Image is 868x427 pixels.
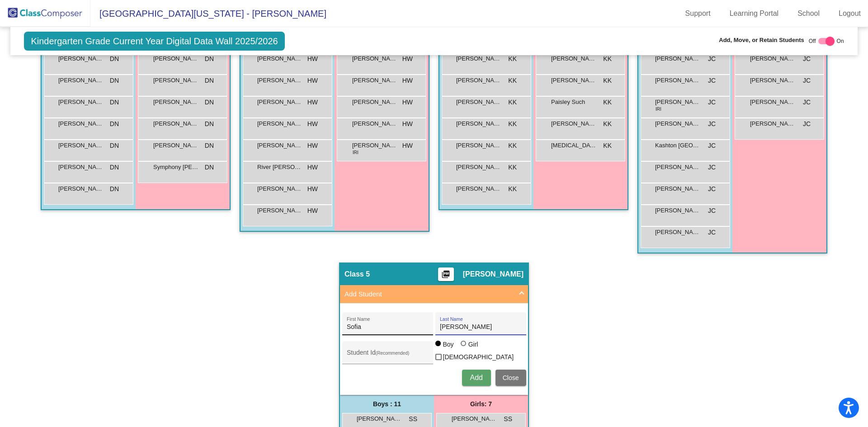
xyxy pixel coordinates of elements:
[803,54,811,64] span: JC
[344,270,370,279] span: Class 5
[347,324,428,331] input: First Name
[352,76,397,85] span: [PERSON_NAME]
[340,395,434,413] div: Boys : 11
[58,163,104,172] span: [PERSON_NAME]
[438,267,454,281] button: Print Students Details
[551,54,596,63] span: [PERSON_NAME]
[508,163,517,172] span: KK
[708,54,716,64] span: JC
[153,119,198,128] span: [PERSON_NAME]
[58,98,104,107] span: [PERSON_NAME]
[452,414,497,423] span: [PERSON_NAME]
[551,119,596,128] span: [PERSON_NAME]
[257,184,302,193] span: [PERSON_NAME]
[90,6,326,21] span: [GEOGRAPHIC_DATA][US_STATE] - [PERSON_NAME]
[508,98,517,107] span: KK
[340,285,528,303] mat-expansion-panel-header: Add Student
[456,98,501,107] span: [PERSON_NAME]
[655,184,700,193] span: [PERSON_NAME]
[750,98,795,107] span: [PERSON_NAME]
[462,370,491,386] button: Add
[257,76,302,85] span: [PERSON_NAME]
[750,54,795,63] span: [PERSON_NAME]
[352,141,397,150] span: [PERSON_NAME]
[257,98,302,107] span: [PERSON_NAME]
[257,163,302,172] span: River [PERSON_NAME]
[603,141,612,150] span: KK
[257,54,302,63] span: [PERSON_NAME]
[456,141,501,150] span: [PERSON_NAME]
[58,119,104,128] span: [PERSON_NAME]
[463,270,524,279] span: [PERSON_NAME]
[307,206,318,216] span: HW
[470,374,482,381] span: Add
[803,98,811,107] span: JC
[110,119,119,129] span: DN
[508,76,517,85] span: KK
[353,149,359,156] span: IRI
[456,184,501,193] span: [PERSON_NAME]
[443,340,454,349] div: Boy
[440,324,521,331] input: Last Name
[831,6,868,21] a: Logout
[205,98,214,107] span: DN
[257,141,302,150] span: [PERSON_NAME]
[153,163,198,172] span: Symphony [PERSON_NAME]
[551,141,596,150] span: [MEDICAL_DATA][PERSON_NAME]
[603,76,612,85] span: KK
[678,6,718,21] a: Support
[655,228,700,237] span: [PERSON_NAME] [PERSON_NAME]
[708,76,716,85] span: JC
[504,414,512,424] span: SS
[443,352,514,362] span: [DEMOGRAPHIC_DATA]
[837,37,844,45] span: On
[409,414,417,424] span: SS
[508,54,517,64] span: KK
[655,141,700,150] span: Kashton [GEOGRAPHIC_DATA]
[307,54,318,64] span: HW
[257,119,302,128] span: [PERSON_NAME]
[205,76,214,85] span: DN
[24,32,284,51] span: Kindergarten Grade Current Year Digital Data Wall 2025/2026
[440,270,451,282] mat-icon: picture_as_pdf
[719,36,804,45] span: Add, Move, or Retain Students
[551,76,596,85] span: [PERSON_NAME]
[58,76,104,85] span: [PERSON_NAME]
[402,54,413,64] span: HW
[307,76,318,85] span: HW
[58,184,104,193] span: [PERSON_NAME]
[307,163,318,172] span: HW
[708,163,716,172] span: JC
[110,141,119,150] span: DN
[656,106,661,113] span: IRI
[307,184,318,194] span: HW
[153,54,198,63] span: [PERSON_NAME]
[508,141,517,150] span: KK
[708,119,716,129] span: JC
[347,352,428,360] input: Student Id
[110,98,119,107] span: DN
[153,98,198,107] span: [PERSON_NAME]
[603,54,612,64] span: KK
[205,141,214,150] span: DN
[110,54,119,64] span: DN
[708,98,716,107] span: JC
[153,76,198,85] span: [PERSON_NAME]
[402,141,413,150] span: HW
[352,54,397,63] span: [PERSON_NAME]
[750,76,795,85] span: [PERSON_NAME]
[603,119,612,129] span: KK
[110,76,119,85] span: DN
[655,206,700,215] span: [PERSON_NAME]
[456,54,501,63] span: [PERSON_NAME]
[205,119,214,129] span: DN
[655,76,700,85] span: [PERSON_NAME]
[655,54,700,63] span: [PERSON_NAME]
[456,76,501,85] span: [PERSON_NAME]
[340,303,528,395] div: Add Student
[402,119,413,129] span: HW
[257,206,302,215] span: [PERSON_NAME]
[307,119,318,129] span: HW
[58,141,104,150] span: [PERSON_NAME]
[352,98,397,107] span: [PERSON_NAME]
